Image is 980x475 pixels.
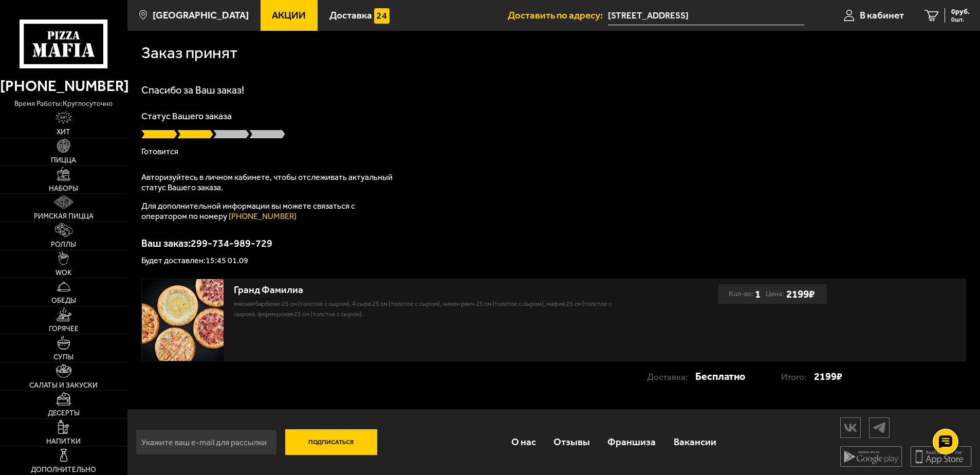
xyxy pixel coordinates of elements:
[141,85,966,95] h1: Спасибо за Ваш заказ!
[285,429,377,455] button: Подписаться
[755,284,761,304] b: 1
[57,129,70,136] span: Хит
[141,45,237,61] h1: Заказ принят
[841,418,860,436] img: vk
[29,382,98,389] span: Салаты и закуски
[46,438,81,445] span: Напитки
[141,148,966,156] p: Готовится
[665,426,725,459] a: Вакансии
[272,10,306,20] span: Акции
[234,284,620,296] div: Гранд Фамилиа
[136,429,277,455] input: Укажите ваш e-mail для рассылки
[153,10,249,20] span: [GEOGRAPHIC_DATA]
[860,10,904,20] span: В кабинет
[766,284,784,304] span: Цена:
[781,367,814,387] p: Итого:
[786,288,815,301] b: 2199 ₽
[141,257,966,265] p: Будет доставлен: 15:45 01.09
[695,367,745,386] strong: Бесплатно
[51,297,76,304] span: Обеды
[141,238,966,248] p: Ваш заказ: 299-734-989-729
[48,410,80,417] span: Десерты
[234,299,620,319] p: Мясная Барбекю 25 см (толстое с сыром), 4 сыра 25 см (толстое с сыром), Чикен Ранч 25 см (толстое...
[141,112,966,121] p: Статус Вашего заказа
[51,241,76,248] span: Роллы
[31,466,96,473] span: Дополнительно
[49,185,78,192] span: Наборы
[374,8,390,24] img: 15daf4d41897b9f0e9f617042186c801.svg
[141,201,398,222] p: Для дополнительной информации вы можете связаться с оператором по номеру
[141,172,398,193] p: Авторизуйтесь в личном кабинете, чтобы отслеживать актуальный статус Вашего заказа.
[503,426,545,459] a: О нас
[229,211,297,221] a: [PHONE_NUMBER]
[608,6,804,25] input: Ваш адрес доставки
[329,10,372,20] span: Доставка
[599,426,664,459] a: Франшиза
[870,418,889,436] img: tg
[49,325,79,333] span: Горячее
[951,8,970,15] span: 0 руб.
[34,213,94,220] span: Римская пицца
[814,367,842,386] strong: 2199 ₽
[647,367,695,387] p: Доставка:
[508,10,608,20] span: Доставить по адресу:
[951,16,970,23] span: 0 шт.
[53,354,73,361] span: Супы
[729,284,761,304] div: Кол-во:
[545,426,599,459] a: Отзывы
[56,269,71,277] span: WOK
[51,157,76,164] span: Пицца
